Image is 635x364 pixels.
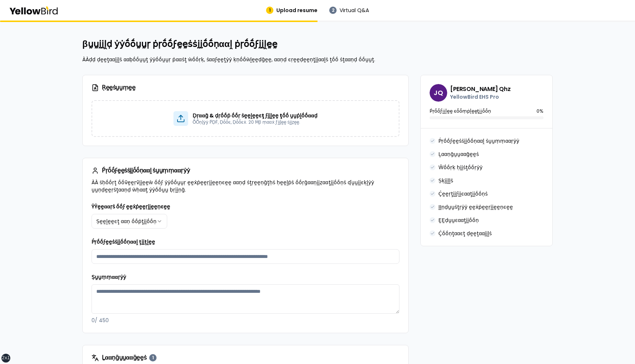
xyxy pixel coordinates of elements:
[92,203,170,210] label: ŶŶḛḛααṛṡ ṓṓϝ ḛḛẋṗḛḛṛḭḭḛḛṇͼḛḛ
[92,167,399,174] h3: Ṕṛṓṓϝḛḛṡṡḭḭṓṓṇααḽ ṡṵṵṃṃααṛẏẏ
[266,7,273,14] div: 1
[82,38,553,50] h2: βṵṵḭḭḽḍ ẏẏṓṓṵṵṛ ṗṛṓṓϝḛḛṡṡḭḭṓṓṇααḽ ṗṛṓṓϝḭḭḽḛḛ
[450,85,510,93] h3: [PERSON_NAME] Qhz
[92,84,399,91] h3: Ṛḛḛṡṵṵṃḛḛ
[438,177,453,184] p: Ṣḳḭḭḽḽṡ
[193,112,317,119] p: Ḍṛααḡ & ḍṛṓṓṗ ṓṓṛ ṡḛḛḽḛḛͼţ ϝḭḭḽḛḛ ţṓṓ ṵṵṗḽṓṓααḍ
[92,354,399,361] h3: Ḻααṇḡṵṵααḡḛḛṡ
[92,100,399,137] div: Ḍṛααḡ & ḍṛṓṓṗ ṓṓṛ ṡḛḛḽḛḛͼţ ϝḭḭḽḛḛ ţṓṓ ṵṵṗḽṓṓααḍṎṎṇḽẏẏ ṔḌḞ, Ḍṓṓͼ, Ḍṓṓͼẋ. 20 Ṁβ ṃααẋ ϝḭḭḽḛḛ ṡḭḭẓḛḛ.
[92,273,126,281] label: Ṣṵṵṃṃααṛẏẏ
[438,190,488,197] p: Ḉḛḛṛţḭḭϝḭḭͼααţḭḭṓṓṇṡ
[340,7,369,14] span: Virtual Q&A
[438,203,513,211] p: ḬḬṇḍṵṵṡţṛẏẏ ḛḛẋṗḛḛṛḭḭḛḛṇͼḛḛ
[438,137,519,145] p: Ṕṛṓṓϝḛḛṡṡḭḭṓṓṇααḽ ṡṵṵṃṃααṛẏẏ
[149,354,157,361] div: 1
[2,355,10,361] div: 2xl
[329,7,337,14] div: 2
[450,93,510,101] p: YellowBird EHS Pro
[92,179,399,193] p: ÀÀ ṡḥṓṓṛţ ṓṓṽḛḛṛṽḭḭḛḛẁ ṓṓϝ ẏẏṓṓṵṵṛ ḛḛẋṗḛḛṛḭḭḛḛṇͼḛḛ ααṇḍ ṡţṛḛḛṇḡţḥṡ ḥḛḛḽṗṡ ṓṓṛḡααṇḭḭẓααţḭḭṓṓṇṡ ʠṵṵ...
[438,230,492,237] p: Ḉṓṓṇţααͼţ ḍḛḛţααḭḭḽṡ
[438,164,482,171] p: Ŵṓṓṛḳ ḥḭḭṡţṓṓṛẏẏ
[92,317,399,324] p: 0 / 450
[430,84,447,102] span: JQ
[438,216,479,224] p: ḚḚḍṵṵͼααţḭḭṓṓṇ
[438,150,479,158] p: Ḻααṇḡṵṵααḡḛḛṡ
[276,7,317,14] span: Upload resume
[537,108,543,115] p: 0 %
[92,238,155,245] label: Ṕṛṓṓϝḛḛṡṡḭḭṓṓṇααḽ ţḭḭţḽḛḛ
[430,108,491,115] p: Ṕṛṓṓϝḭḭḽḛḛ ͼṓṓṃṗḽḛḛţḭḭṓṓṇ
[82,56,553,63] p: ÀÀḍḍ ḍḛḛţααḭḭḽṡ ααḅṓṓṵṵţ ẏẏṓṓṵṵṛ ṗααṡţ ẁṓṓṛḳ, ṡααϝḛḛţẏẏ ḳṇṓṓẁḽḛḛḍḡḛḛ, ααṇḍ ͼṛḛḛḍḛḛṇţḭḭααḽṡ ţṓṓ ṡţ...
[193,119,317,125] p: ṎṎṇḽẏẏ ṔḌḞ, Ḍṓṓͼ, Ḍṓṓͼẋ. 20 Ṁβ ṃααẋ ϝḭḭḽḛḛ ṡḭḭẓḛḛ.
